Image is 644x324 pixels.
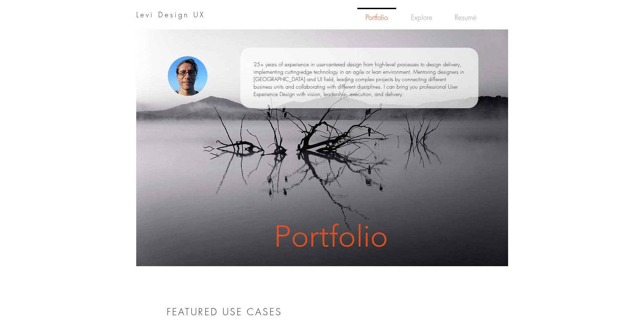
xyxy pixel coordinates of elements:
nav: Site [354,8,488,21]
p: Portfolio [363,9,390,27]
span: FEATURED USE CASES [167,305,282,318]
a: Explore [400,8,444,21]
a: Resumé [444,8,488,21]
img: Tengernel.jpg [168,56,208,96]
p: Explore [408,8,435,27]
p: Resumé [452,8,479,27]
span: Portfolio [274,218,388,254]
a: Portfolio [354,8,400,21]
img: Portfolio [136,29,508,266]
span: 25+ years of experience in user-centered design from high-level processes to design delivery, imp... [254,61,464,98]
a: Levi Design UX [136,10,205,19]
